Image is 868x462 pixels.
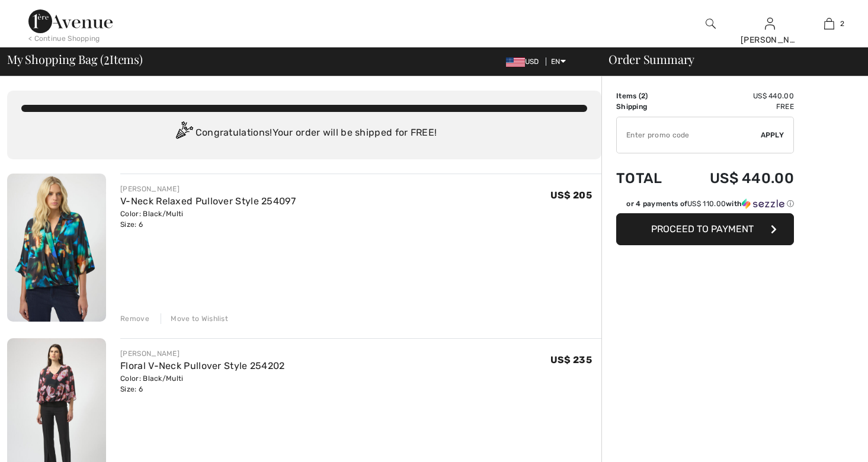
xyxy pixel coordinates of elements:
span: 2 [641,92,645,100]
img: 1ère Avenue [28,9,113,33]
div: Color: Black/Multi Size: 6 [120,373,285,394]
div: [PERSON_NAME] [120,184,296,194]
span: US$ 235 [550,354,592,365]
td: Items ( ) [616,91,679,101]
a: Sign In [765,18,775,29]
img: US Dollar [506,57,525,67]
button: Proceed to Payment [616,213,794,245]
td: US$ 440.00 [679,158,794,198]
div: Order Summary [594,53,861,65]
img: My Info [765,17,775,31]
span: 2 [104,50,110,66]
span: Apply [761,130,784,140]
span: 2 [840,18,844,29]
td: US$ 440.00 [679,91,794,101]
div: [PERSON_NAME] [741,34,799,46]
div: or 4 payments ofUS$ 110.00withSezzle Click to learn more about Sezzle [616,198,794,213]
div: Remove [120,313,149,324]
img: Sezzle [742,198,784,209]
img: My Bag [824,17,834,31]
img: Congratulation2.svg [172,121,196,145]
span: USD [506,57,544,66]
td: Free [679,101,794,112]
span: US$ 110.00 [687,200,726,208]
td: Shipping [616,101,679,112]
div: Congratulations! Your order will be shipped for FREE! [21,121,587,145]
img: V-Neck Relaxed Pullover Style 254097 [7,174,106,322]
div: Color: Black/Multi Size: 6 [120,208,296,230]
td: Total [616,158,679,198]
img: search the website [706,17,716,31]
span: EN [551,57,566,66]
div: Move to Wishlist [161,313,228,324]
span: US$ 205 [550,190,592,201]
span: Proceed to Payment [651,223,754,235]
span: My Shopping Bag ( Items) [7,53,143,65]
a: V-Neck Relaxed Pullover Style 254097 [120,195,296,207]
a: Floral V-Neck Pullover Style 254202 [120,360,285,371]
a: 2 [800,17,858,31]
input: Promo code [617,117,761,153]
div: < Continue Shopping [28,33,100,44]
div: or 4 payments of with [626,198,794,209]
div: [PERSON_NAME] [120,348,285,359]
